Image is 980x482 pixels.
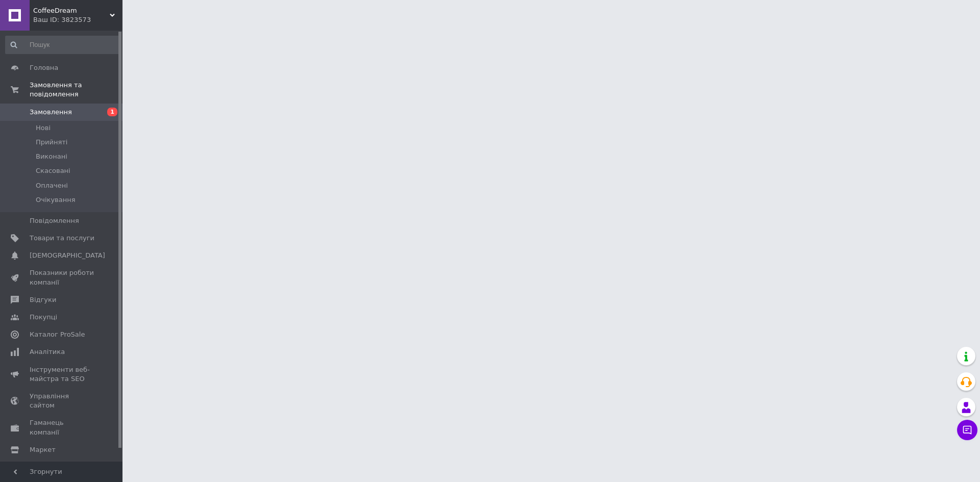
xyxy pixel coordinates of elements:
span: Гаманець компанії [30,418,94,437]
span: Каталог ProSale [30,330,85,339]
span: Інструменти веб-майстра та SEO [30,365,94,384]
span: Маркет [30,445,56,454]
span: Головна [30,63,58,72]
span: Відгуки [30,295,56,305]
span: [DEMOGRAPHIC_DATA] [30,251,105,260]
span: Покупці [30,313,57,322]
span: Очікування [36,195,76,205]
span: Нові [36,123,51,133]
span: Повідомлення [30,216,79,225]
div: Ваш ID: 3823573 [33,15,122,24]
span: Товари та послуги [30,234,94,243]
button: Чат з покупцем [957,420,977,440]
span: Управління сайтом [30,392,94,410]
input: Пошук [5,36,120,54]
span: Скасовані [36,166,70,175]
span: Виконані [36,152,67,161]
span: Аналітика [30,347,65,357]
span: Оплачені [36,181,68,190]
span: Замовлення [30,108,72,117]
span: 1 [107,108,117,116]
span: CoffeeDream [33,6,110,15]
span: Замовлення та повідомлення [30,81,122,99]
span: Прийняті [36,138,67,147]
span: Показники роботи компанії [30,268,94,287]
